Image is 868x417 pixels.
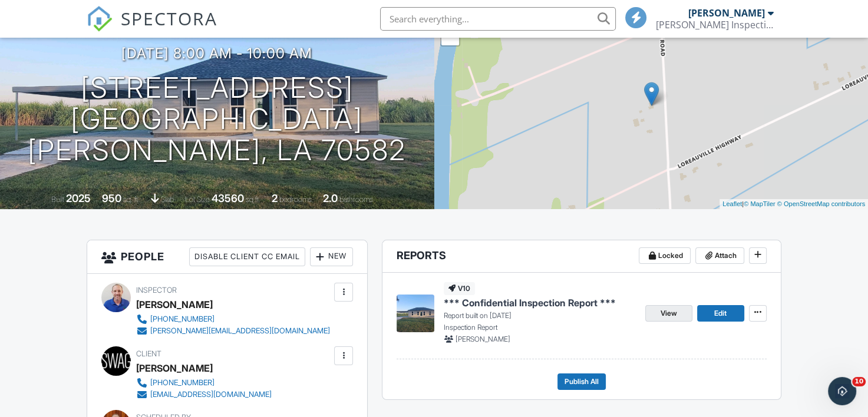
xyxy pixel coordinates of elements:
[87,240,367,274] h3: People
[744,200,775,207] a: © MapTiler
[279,195,312,204] span: bedrooms
[121,6,217,31] span: SPECTORA
[136,313,330,325] a: [PHONE_NUMBER]
[150,326,330,336] div: [PERSON_NAME][EMAIL_ADDRESS][DOMAIN_NAME]
[852,377,866,386] span: 10
[339,195,373,204] span: bathrooms
[688,7,765,19] div: [PERSON_NAME]
[310,247,353,266] div: New
[51,195,64,204] span: Built
[828,377,856,405] iframe: Intercom live chat
[123,195,140,204] span: sq. ft.
[150,390,272,399] div: [EMAIL_ADDRESS][DOMAIN_NAME]
[136,296,213,313] div: [PERSON_NAME]
[323,192,338,204] div: 2.0
[121,45,312,61] h3: [DATE] 8:00 am - 10:00 am
[150,315,214,324] div: [PHONE_NUMBER]
[136,377,272,389] a: [PHONE_NUMBER]
[136,286,177,294] span: Inspector
[189,247,305,266] div: Disable Client CC Email
[777,200,865,207] a: © OpenStreetMap contributors
[656,19,774,31] div: Thibodeaux Inspection Services, LLC
[246,195,260,204] span: sq.ft.
[87,16,217,41] a: SPECTORA
[720,199,868,209] div: |
[380,7,616,31] input: Search everything...
[150,378,214,388] div: [PHONE_NUMBER]
[212,192,244,204] div: 43560
[102,192,121,204] div: 950
[19,72,415,166] h1: [STREET_ADDRESS] [GEOGRAPHIC_DATA][PERSON_NAME], LA 70582
[161,195,174,204] span: slab
[136,325,330,337] a: [PERSON_NAME][EMAIL_ADDRESS][DOMAIN_NAME]
[87,6,113,32] img: The Best Home Inspection Software - Spectora
[136,349,161,358] span: Client
[272,192,278,204] div: 2
[66,192,91,204] div: 2025
[136,389,272,401] a: [EMAIL_ADDRESS][DOMAIN_NAME]
[722,200,742,207] a: Leaflet
[185,195,210,204] span: Lot Size
[136,359,213,377] div: [PERSON_NAME]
